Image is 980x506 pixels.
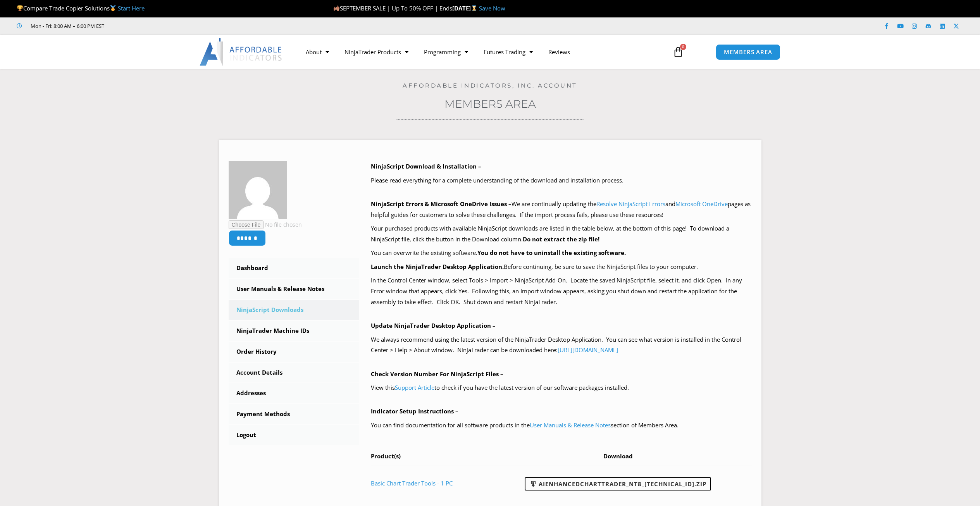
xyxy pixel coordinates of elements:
a: User Manuals & Release Notes [229,279,360,299]
b: Check Version Number For NinjaScript Files – [371,370,503,378]
span: Compare Trade Copier Solutions [17,4,145,12]
a: Account Details [229,363,360,383]
span: Mon - Fri: 8:00 AM – 6:00 PM EST [29,21,104,31]
span: 0 [680,44,686,50]
img: fe8d45d4872a62f2ee1ee909b28b8c9588f1dbef0405191979db17876b7d2778 [229,161,287,219]
img: 🏆 [17,5,23,11]
a: Members Area [444,97,536,110]
b: Update NinjaTrader Desktop Application – [371,322,496,329]
a: 0 [661,41,695,63]
a: Start Here [118,4,145,12]
b: Do not extract the zip file! [523,235,599,243]
a: Microsoft OneDrive [675,200,728,208]
img: ⌛ [471,5,477,11]
p: You can find documentation for all software products in the section of Members Area. [371,420,752,431]
a: Futures Trading [476,43,541,61]
img: 🍂 [334,5,339,11]
b: You do not have to uninstall the existing software. [477,249,626,256]
a: MEMBERS AREA [716,44,780,60]
a: [URL][DOMAIN_NAME] [558,346,618,354]
nav: Account pages [229,258,360,445]
a: Order History [229,342,360,362]
a: NinjaScript Downloads [229,300,360,320]
a: Affordable Indicators, Inc. Account [403,82,577,89]
a: About [298,43,337,61]
img: LogoAI | Affordable Indicators – NinjaTrader [200,38,283,66]
span: MEMBERS AREA [724,49,772,55]
a: User Manuals & Release Notes [530,421,611,429]
a: Logout [229,425,360,445]
strong: [DATE] [452,4,479,12]
iframe: Customer reviews powered by Trustpilot [115,22,231,30]
p: We are continually updating the and pages as helpful guides for customers to solve these challeng... [371,199,752,220]
span: SEPTEMBER SALE | Up To 50% OFF | Ends [333,4,452,12]
a: AIEnhancedChartTrader_NT8_[TECHNICAL_ID].zip [525,477,711,491]
a: Programming [416,43,476,61]
p: View this to check if you have the latest version of our software packages installed. [371,382,752,393]
p: Please read everything for a complete understanding of the download and installation process. [371,175,752,186]
a: Support Article [395,384,434,391]
p: You can overwrite the existing software. [371,248,752,258]
a: Dashboard [229,258,360,278]
img: 🥇 [110,5,116,11]
span: Download [603,452,633,460]
b: Launch the NinjaTrader Desktop Application. [371,263,504,270]
p: In the Control Center window, select Tools > Import > NinjaScript Add-On. Locate the saved NinjaS... [371,275,752,308]
nav: Menu [298,43,664,61]
b: Indicator Setup Instructions – [371,407,458,415]
span: Product(s) [371,452,401,460]
a: Addresses [229,383,360,403]
a: Basic Chart Trader Tools - 1 PC [371,479,453,487]
a: NinjaTrader Machine IDs [229,321,360,341]
a: Payment Methods [229,404,360,424]
p: Before continuing, be sure to save the NinjaScript files to your computer. [371,262,752,272]
a: NinjaTrader Products [337,43,416,61]
a: Save Now [479,4,505,12]
b: NinjaScript Download & Installation – [371,162,481,170]
a: Resolve NinjaScript Errors [596,200,665,208]
a: Reviews [541,43,578,61]
b: NinjaScript Errors & Microsoft OneDrive Issues – [371,200,512,208]
p: We always recommend using the latest version of the NinjaTrader Desktop Application. You can see ... [371,334,752,356]
p: Your purchased products with available NinjaScript downloads are listed in the table below, at th... [371,223,752,245]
